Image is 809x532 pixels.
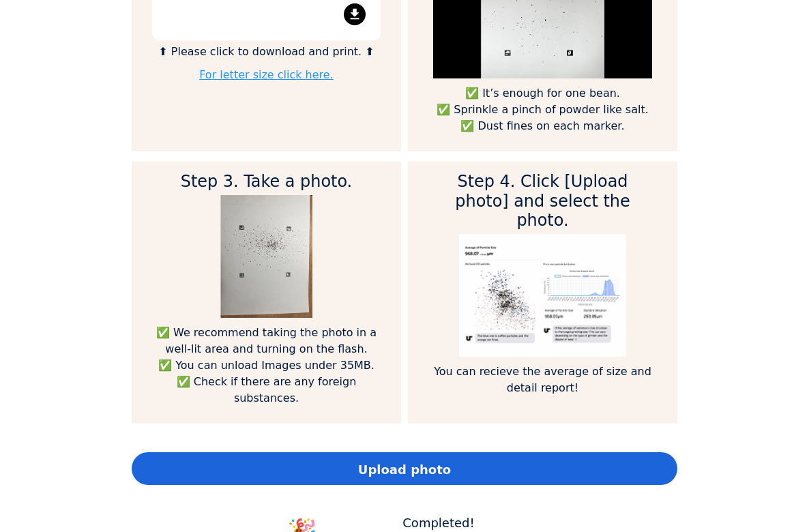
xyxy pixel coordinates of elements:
p: ✅ We recommend taking the photo in a well-lit area and turning on the flash. ✅ You can unload Ima... [152,325,381,407]
a: For letter size click here. [199,68,334,81]
h2: Step 4. Click [Upload photo] and select the photo. [428,172,657,231]
h2: Step 3. Take a photo. [152,172,381,192]
mat-icon: file_download [344,3,366,25]
p: ⬆ Please click to download and print. ⬆ [152,44,381,60]
span: Upload photo [358,460,451,479]
img: guide [459,234,626,357]
p: You can recieve the average of size and detail report! [428,364,657,396]
img: guide [220,195,312,318]
p: ✅ It’s enough for one bean. ✅ Sprinkle a pinch of powder like salt. ✅ Dust fines on each marker. [428,85,657,134]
